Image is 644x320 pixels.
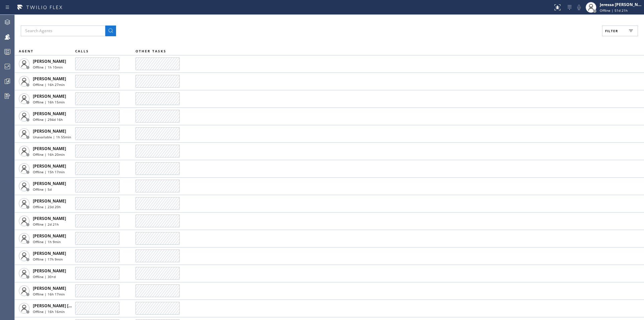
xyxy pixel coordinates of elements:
[33,204,61,209] span: Offline | 23d 20h
[33,198,66,204] span: [PERSON_NAME]
[33,274,56,279] span: Offline | 30+d
[33,239,61,244] span: Offline | 1h 9min
[33,181,66,186] span: [PERSON_NAME]
[602,26,638,36] button: Filter
[605,29,618,33] span: Filter
[33,187,52,192] span: Offline | 5d
[33,309,65,314] span: Offline | 16h 16min
[33,100,65,104] span: Offline | 16h 15min
[33,58,66,64] span: [PERSON_NAME]
[33,285,66,291] span: [PERSON_NAME]
[33,76,66,82] span: [PERSON_NAME]
[33,268,66,274] span: [PERSON_NAME]
[33,82,65,87] span: Offline | 16h 27min
[33,111,66,117] span: [PERSON_NAME]
[136,49,166,53] span: OTHER TASKS
[75,49,89,53] span: CALLS
[33,233,66,239] span: [PERSON_NAME]
[33,146,66,151] span: [PERSON_NAME]
[33,250,66,256] span: [PERSON_NAME]
[574,3,584,12] button: Mute
[33,135,71,139] span: Unavailable | 1h 55min
[33,303,100,309] span: [PERSON_NAME] [PERSON_NAME]
[33,222,59,227] span: Offline | 2d 21h
[33,128,66,134] span: [PERSON_NAME]
[33,93,66,99] span: [PERSON_NAME]
[33,152,65,157] span: Offline | 16h 20min
[21,26,105,36] input: Search Agents
[33,117,63,122] span: Offline | 294d 16h
[19,49,34,53] span: AGENT
[600,2,642,7] div: Jeressa [PERSON_NAME]
[33,170,65,174] span: Offline | 15h 17min
[33,65,63,70] span: Offline | 1h 10min
[33,292,65,296] span: Offline | 16h 17min
[33,257,63,262] span: Offline | 17h 9min
[33,216,66,221] span: [PERSON_NAME]
[33,163,66,169] span: [PERSON_NAME]
[600,8,628,13] span: Offline | 51d 21h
